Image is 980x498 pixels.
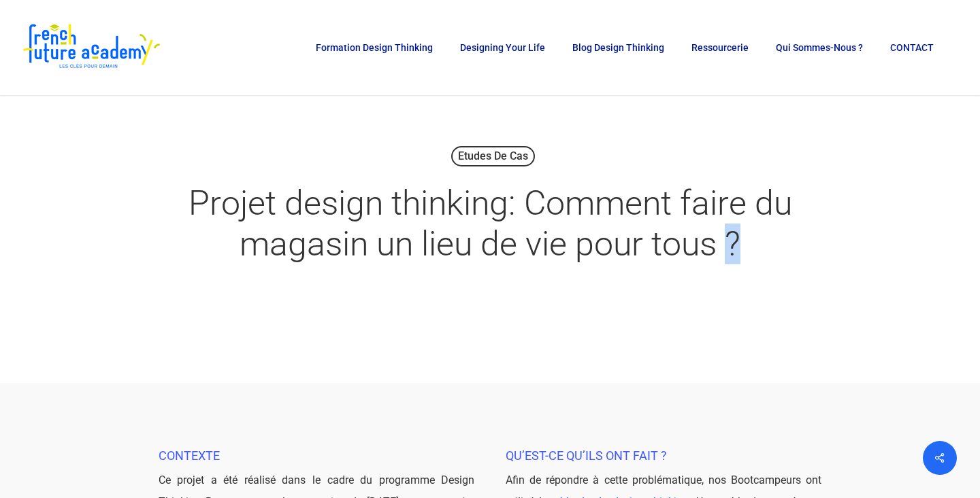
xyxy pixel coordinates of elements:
[883,43,941,52] a: CONTACT
[890,42,934,53] span: CONTACT
[691,42,749,53] span: Ressourcerie
[572,42,664,53] span: Blog Design Thinking
[776,42,863,53] span: Qui sommes-nous ?
[451,146,535,166] a: Etudes de cas
[453,43,552,52] a: Designing Your Life
[309,43,440,52] a: Formation Design Thinking
[159,448,220,463] span: Contexte
[506,448,667,463] span: Qu’est-ce qu’ils ont fait ?
[685,43,755,52] a: Ressourcerie
[316,42,433,53] span: Formation Design Thinking
[150,169,830,278] h1: Projet design thinking: Comment faire du magasin un lieu de vie pour tous ?
[19,20,163,75] img: French Future Academy
[566,43,671,52] a: Blog Design Thinking
[769,43,870,52] a: Qui sommes-nous ?
[460,42,545,53] span: Designing Your Life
